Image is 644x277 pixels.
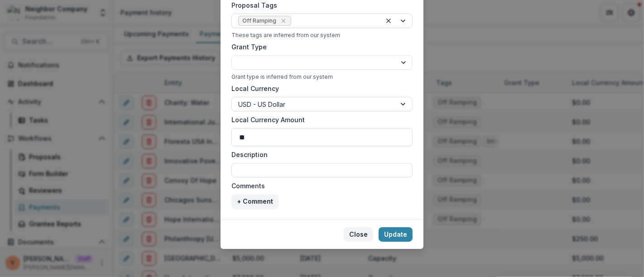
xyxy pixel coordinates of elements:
label: Proposal Tags [231,0,407,10]
label: Description [231,150,407,159]
div: These tags are inferred from our system [231,32,413,38]
label: Local Currency Amount [231,115,407,124]
span: Off Ramping [242,18,276,24]
div: Remove Off Ramping [279,16,288,25]
label: Grant Type [231,42,407,52]
button: + Comment [231,194,279,209]
div: Grant type is inferred from our system [231,73,413,80]
div: Clear selected options [383,15,394,26]
button: Update [379,227,413,242]
button: Close [344,227,373,242]
label: Local Currency [231,84,279,93]
label: Comments [231,181,407,191]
